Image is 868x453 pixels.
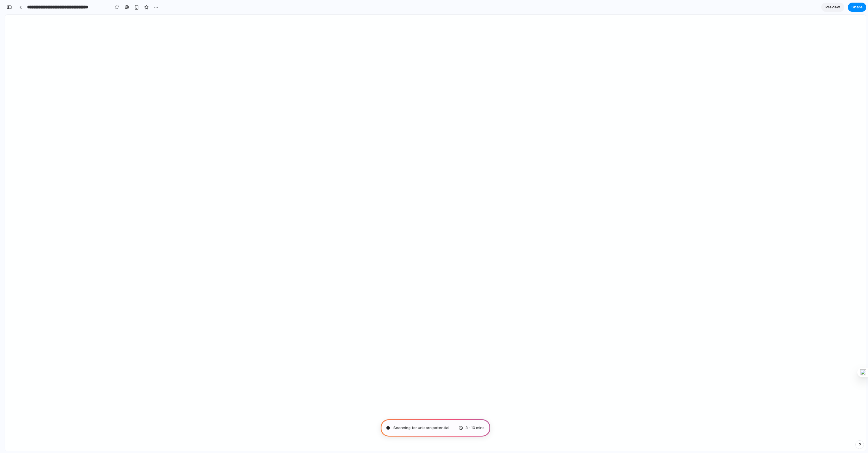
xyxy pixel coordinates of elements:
[465,425,484,431] span: 3 - 10 mins
[826,4,840,10] span: Preview
[848,3,866,12] button: Share
[852,4,863,10] span: Share
[821,3,844,12] a: Preview
[393,425,449,431] span: Scanning for unicorn potential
